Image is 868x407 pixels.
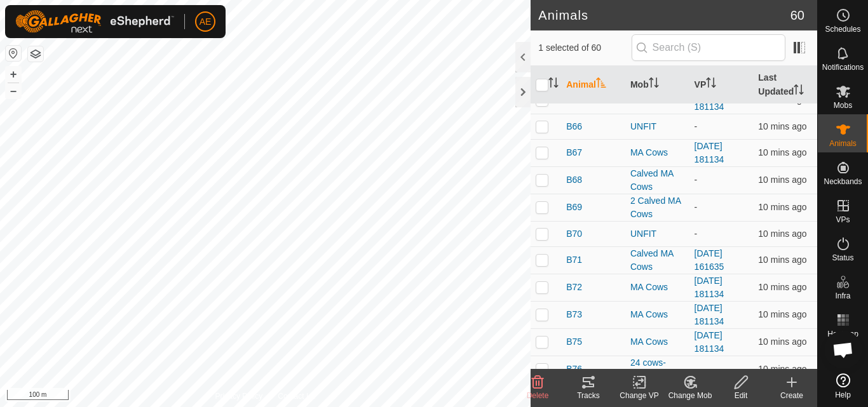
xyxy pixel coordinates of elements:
button: Map Layers [28,46,43,62]
a: [DATE] 181134 [695,330,724,354]
span: 10 Sept 2025, 12:20 pm [758,202,806,212]
a: [DATE] 181134 [695,141,724,164]
span: 10 Sept 2025, 12:20 pm [758,147,806,157]
span: B73 [566,308,582,321]
app-display-virtual-paddock-transition: - [695,202,698,212]
span: B76 [566,363,582,376]
span: 10 Sept 2025, 12:20 pm [758,229,806,239]
div: Open chat [824,331,862,369]
a: [DATE] 181134 [695,88,724,112]
div: Change Mob [665,390,715,401]
span: 10 Sept 2025, 12:20 pm [758,121,806,131]
div: 24 cows-Heifers [630,356,684,383]
a: [DATE] 181134 [695,303,724,326]
span: Mobs [834,102,852,109]
a: Privacy Policy [215,390,263,402]
th: Mob [625,66,689,104]
span: VPs [836,216,850,224]
button: Reset Map [6,46,21,61]
div: Create [766,390,817,401]
span: Delete [527,391,549,400]
app-display-virtual-paddock-transition: - [695,229,698,239]
div: MA Cows [630,146,684,159]
span: B71 [566,253,582,267]
p-sorticon: Activate to sort [706,79,716,90]
span: 1 selected of 60 [538,41,631,55]
span: B70 [566,227,582,241]
span: B69 [566,201,582,214]
span: B67 [566,146,582,159]
a: [DATE] 181134 [695,276,724,299]
app-display-virtual-paddock-transition: - [695,364,698,374]
span: Schedules [825,25,860,33]
th: VP [689,66,754,104]
span: Status [832,254,853,262]
span: B75 [566,335,582,349]
p-sorticon: Activate to sort [596,79,606,90]
th: Animal [561,66,625,104]
span: B68 [566,173,582,187]
div: 2 Calved MA Cows [630,194,684,221]
span: AE [200,15,212,29]
span: B66 [566,120,582,133]
span: 10 Sept 2025, 12:20 pm [758,255,806,265]
p-sorticon: Activate to sort [794,86,804,97]
a: Contact Us [278,390,315,402]
p-sorticon: Activate to sort [649,79,659,90]
button: – [6,83,21,98]
span: 10 Sept 2025, 12:20 pm [758,175,806,185]
th: Last Updated [753,66,817,104]
span: 10 Sept 2025, 12:20 pm [758,337,806,347]
span: Infra [835,292,850,300]
div: Change VP [614,390,665,401]
span: 10 Sept 2025, 12:20 pm [758,364,806,374]
div: Calved MA Cows [630,247,684,274]
div: Tracks [563,390,614,401]
div: UNFIT [630,227,684,241]
div: MA Cows [630,335,684,349]
span: 60 [790,6,804,25]
app-display-virtual-paddock-transition: - [695,121,698,131]
span: Notifications [822,63,864,71]
span: B72 [566,281,582,294]
input: Search (S) [632,34,785,61]
h2: Animals [538,8,790,23]
span: 10 Sept 2025, 12:20 pm [758,282,806,292]
div: UNFIT [630,120,684,133]
p-sorticon: Activate to sort [548,79,559,90]
app-display-virtual-paddock-transition: - [695,175,698,185]
span: 10 Sept 2025, 12:20 pm [758,309,806,319]
a: [DATE] 161635 [695,248,724,272]
span: Help [835,391,851,399]
span: Animals [829,140,857,147]
div: MA Cows [630,308,684,321]
div: Edit [715,390,766,401]
div: MA Cows [630,281,684,294]
button: + [6,67,21,82]
a: Help [818,368,868,404]
span: Heatmap [827,330,858,338]
img: Gallagher Logo [15,10,174,33]
div: Calved MA Cows [630,167,684,194]
span: Neckbands [824,178,862,185]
